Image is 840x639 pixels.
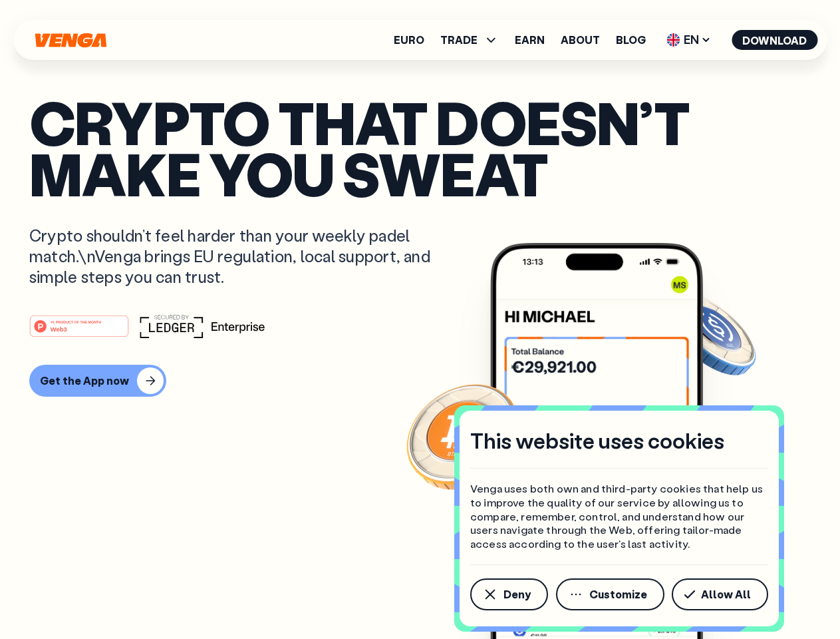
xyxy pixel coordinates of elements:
button: Deny [470,578,548,610]
a: #1 PRODUCT OF THE MONTHWeb3 [29,323,129,340]
button: Download [732,30,817,50]
div: Get the App now [40,374,129,387]
p: Crypto that doesn’t make you sweat [29,97,811,198]
span: Deny [503,589,531,600]
button: Get the App now [29,365,166,397]
span: EN [662,29,716,51]
tspan: #1 PRODUCT OF THE MONTH [51,319,101,323]
button: Customize [556,578,664,610]
a: Euro [394,35,424,45]
svg: Home [33,33,108,48]
img: Bitcoin [404,376,523,496]
a: Blog [616,35,646,45]
p: Venga uses both own and third-party cookies that help us to improve the quality of our service by... [470,482,768,551]
a: Get the App now [29,365,811,397]
img: flag-uk [666,33,680,47]
img: USDC coin [663,286,759,382]
h4: This website uses cookies [470,427,724,455]
tspan: Web3 [51,325,67,332]
a: About [561,35,600,45]
span: TRADE [440,35,478,45]
span: TRADE [440,32,499,48]
span: Allow All [701,589,751,600]
p: Crypto shouldn’t feel harder than your weekly padel match.\nVenga brings EU regulation, local sup... [29,225,450,288]
a: Earn [515,35,545,45]
button: Allow All [672,578,768,610]
span: Customize [589,589,647,600]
